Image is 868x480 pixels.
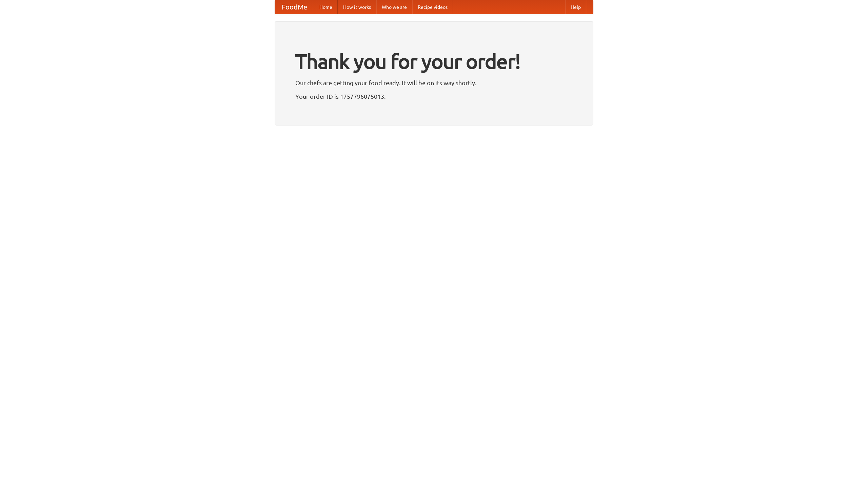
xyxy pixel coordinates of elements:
a: FoodMe [275,0,314,14]
a: Help [565,0,586,14]
a: Home [314,0,338,14]
p: Your order ID is 1757796075013. [295,91,573,101]
h1: Thank you for your order! [295,45,573,78]
a: Recipe videos [412,0,453,14]
a: Who we are [376,0,412,14]
a: How it works [338,0,376,14]
p: Our chefs are getting your food ready. It will be on its way shortly. [295,78,573,88]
